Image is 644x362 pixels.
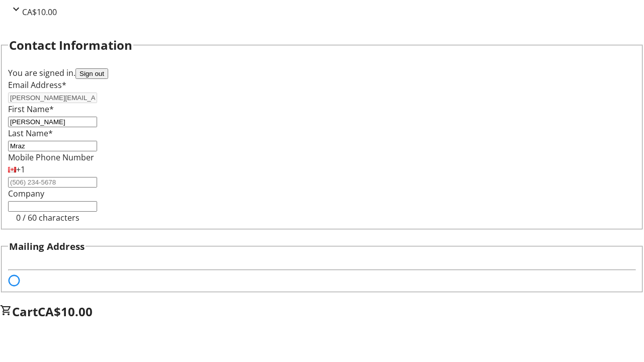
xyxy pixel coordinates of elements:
label: Company [8,188,44,199]
input: (506) 234-5678 [8,177,97,188]
div: You are signed in. [8,67,636,79]
span: Cart [12,303,38,320]
label: Email Address* [8,79,66,90]
h3: Mailing Address [9,239,85,253]
tr-character-limit: 0 / 60 characters [16,212,79,223]
label: First Name* [8,104,54,115]
h2: Contact Information [9,36,132,54]
span: CA$10.00 [38,303,93,320]
label: Mobile Phone Number [8,152,94,163]
button: Sign out [75,68,108,79]
span: CA$10.00 [22,7,57,18]
label: Last Name* [8,128,53,139]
